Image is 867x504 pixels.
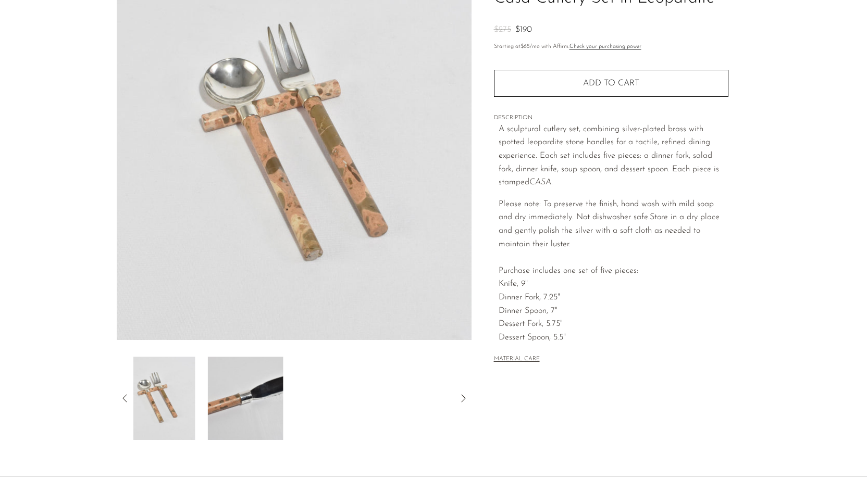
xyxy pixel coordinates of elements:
img: Casa Cutlery Set in Leopardite [120,357,195,440]
span: $275 [494,26,511,34]
span: $190 [515,26,532,34]
span: DESCRIPTION [494,114,728,123]
button: MATERIAL CARE [494,356,540,363]
p: Starting at /mo with Affirm. [494,42,728,52]
a: Check your purchasing power - Learn more about Affirm Financing (opens in modal) [569,44,641,49]
p: Please note: To preserve the finish, hand wash with mild soap and dry immediately. Not dishwasher... [499,198,728,345]
img: Casa Cutlery Set in Leopardite [208,357,283,440]
button: Add to cart [494,70,728,97]
span: $65 [521,44,530,49]
span: Add to cart [583,79,639,87]
em: CASA. [529,178,553,186]
p: A sculptural cutlery set, combining silver-plated brass with spotted leopardite stone handles for... [499,123,728,190]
